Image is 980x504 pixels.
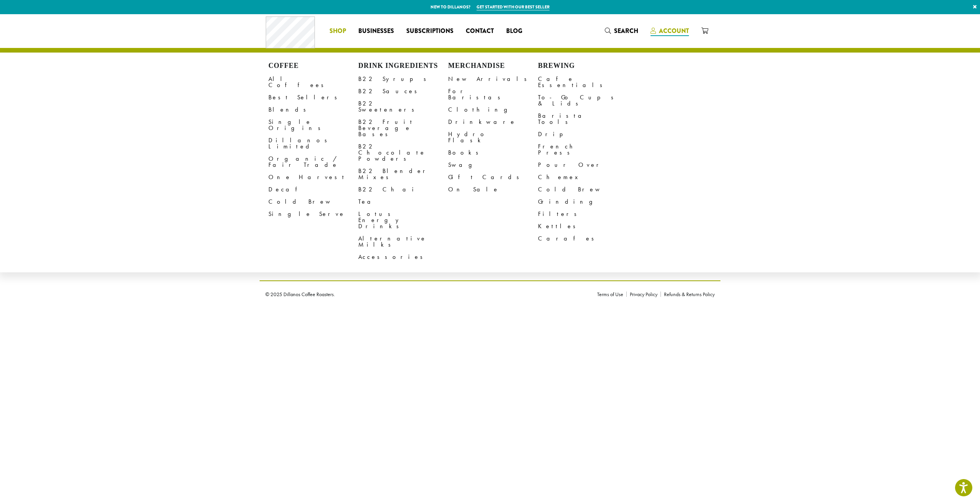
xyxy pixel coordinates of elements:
a: Best Sellers [268,91,358,104]
a: Clothing [448,104,538,116]
a: B22 Chocolate Powders [358,140,448,165]
a: For Baristas [448,85,538,104]
a: B22 Sauces [358,85,448,97]
h4: Merchandise [448,62,538,70]
a: Swag [448,159,538,171]
h4: Drink Ingredients [358,62,448,70]
a: Terms of Use [597,292,626,297]
h4: Brewing [538,62,628,70]
a: Gift Cards [448,171,538,183]
a: Decaf [268,183,358,196]
a: Single Origins [268,116,358,134]
span: Account [659,26,689,35]
a: B22 Syrups [358,73,448,85]
a: B22 Chai [358,183,448,196]
span: Businesses [358,26,394,36]
a: French Press [538,140,628,159]
a: Get started with our best seller [477,4,550,10]
a: B22 Fruit Beverage Bases [358,116,448,140]
a: To-Go Cups & Lids [538,91,628,110]
span: Contact [466,26,494,36]
a: Accessories [358,251,448,263]
a: Tea [358,196,448,208]
a: Single Serve [268,208,358,220]
a: Drip [538,128,628,140]
a: Lotus Energy Drinks [358,208,448,232]
span: Subscriptions [406,26,454,36]
a: Pour Over [538,159,628,171]
a: One Harvest [268,171,358,183]
a: Privacy Policy [626,292,661,297]
a: Cafe Essentials [538,73,628,91]
a: Shop [323,25,352,37]
a: Organic / Fair Trade [268,153,358,171]
a: On Sale [448,183,538,196]
a: Cold Brew [538,183,628,196]
a: New Arrivals [448,73,538,85]
a: Alternative Milks [358,232,448,251]
a: B22 Sweeteners [358,97,448,116]
h4: Coffee [268,62,358,70]
a: Cold Brew [268,196,358,208]
span: Shop [329,26,346,36]
a: Drinkware [448,116,538,128]
a: Blends [268,104,358,116]
a: Refunds & Returns Policy [661,292,715,297]
a: B22 Blender Mixes [358,165,448,183]
p: © 2025 Dillanos Coffee Roasters. [265,292,586,297]
a: Books [448,147,538,159]
a: Kettles [538,220,628,232]
span: Search [614,26,638,35]
a: All Coffees [268,73,358,91]
a: Carafes [538,232,628,245]
a: Barista Tools [538,110,628,128]
a: Search [599,25,644,37]
a: Chemex [538,171,628,183]
a: Grinding [538,196,628,208]
span: Blog [506,26,522,36]
a: Filters [538,208,628,220]
a: Dillanos Limited [268,134,358,153]
a: Hydro Flask [448,128,538,147]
